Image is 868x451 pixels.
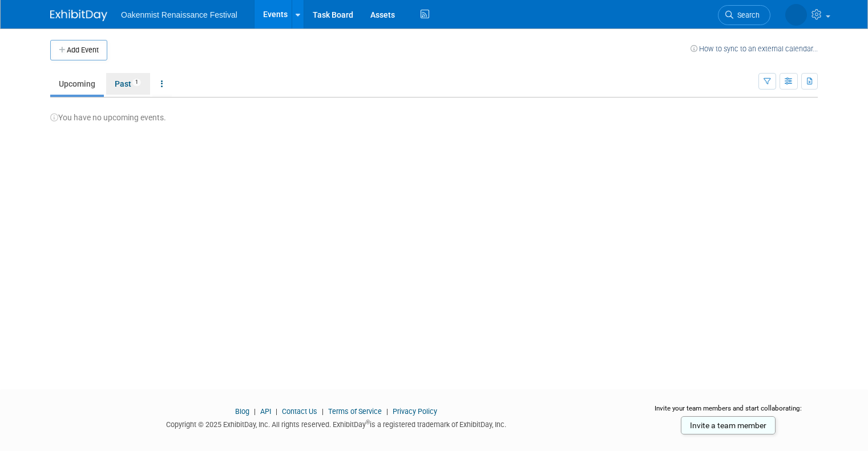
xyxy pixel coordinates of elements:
span: 1 [132,78,142,87]
a: Upcoming [50,73,104,95]
span: | [319,407,326,416]
a: Blog [235,407,249,416]
span: Search [733,11,760,19]
a: Terms of Service [328,407,382,416]
sup: ® [366,419,370,425]
a: How to sync to an external calendar... [691,44,818,53]
button: Add Event [50,40,107,60]
a: Search [718,5,770,25]
div: Invite your team members and start collaborating: [639,404,818,421]
a: Invite a team member [681,416,776,434]
a: Contact Us [282,407,317,416]
img: Alison Horton [785,4,807,26]
a: API [260,407,271,416]
span: Oakenmist Renaissance Festival [121,10,237,19]
img: ExhibitDay [50,10,107,21]
span: | [251,407,259,416]
span: | [383,407,391,416]
a: Past1 [106,73,150,95]
div: Copyright © 2025 ExhibitDay, Inc. All rights reserved. ExhibitDay is a registered trademark of Ex... [50,417,621,430]
a: Privacy Policy [393,407,437,416]
span: You have no upcoming events. [50,113,166,122]
span: | [273,407,280,416]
